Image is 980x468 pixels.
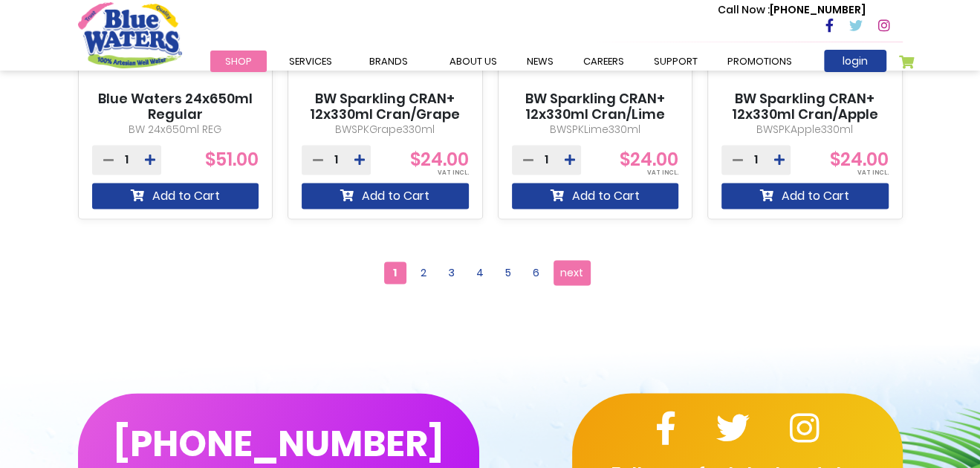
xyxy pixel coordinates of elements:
[302,183,469,209] button: Add to Cart
[721,91,889,123] a: BW Sparkling CRAN+ 12x330ml Cran/Apple
[512,183,679,209] button: Add to Cart
[441,261,463,284] a: 3
[721,122,889,137] p: BWSPKApple330ml
[830,147,889,172] span: $24.00
[302,91,469,123] a: BW Sparkling CRAN+ 12x330ml Cran/Grape
[384,261,406,284] span: 1
[410,147,469,172] span: $24.00
[78,2,182,68] a: store logo
[512,122,679,137] p: BWSPKLime330ml
[620,147,678,172] span: $24.00
[205,147,259,172] span: $51.00
[718,2,866,18] p: [PHONE_NUMBER]
[92,183,259,209] button: Add to Cart
[525,261,548,284] a: 6
[718,2,770,17] span: Call Now :
[721,183,889,209] button: Add to Cart
[560,261,583,284] span: next
[92,122,259,137] p: BW 24x650ml REG
[568,51,639,72] a: careers
[302,122,469,137] p: BWSPKGrape330ml
[713,51,807,72] a: Promotions
[554,260,591,285] a: next
[289,54,332,68] span: Services
[435,51,512,72] a: about us
[225,54,252,68] span: Shop
[497,261,519,284] a: 5
[512,91,679,123] a: BW Sparkling CRAN+ 12x330ml Cran/Lime
[512,51,568,72] a: News
[412,261,435,284] a: 2
[92,91,259,123] a: Blue Waters 24x650ml Regular
[469,261,491,284] a: 4
[369,54,408,68] span: Brands
[639,51,713,72] a: support
[824,50,886,72] a: login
